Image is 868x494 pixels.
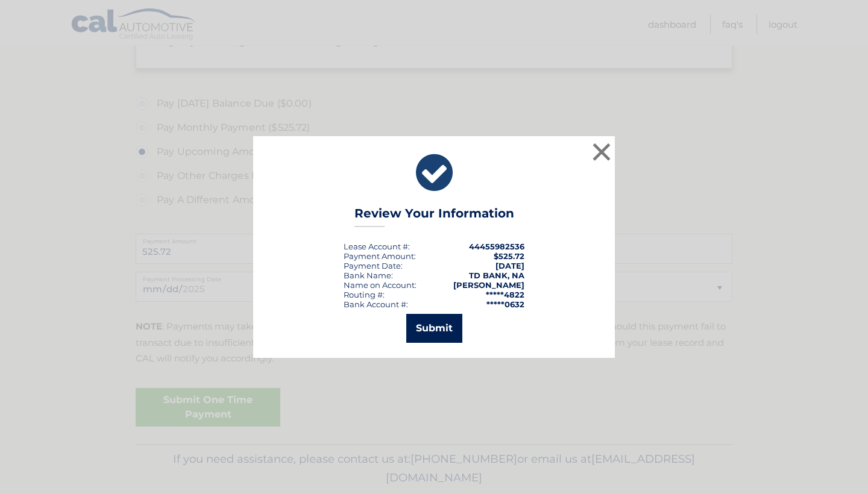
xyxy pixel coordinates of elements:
button: × [590,140,614,164]
span: Payment Date [344,261,401,270]
h3: Review Your Information [354,206,514,227]
div: Bank Account #: [344,299,408,309]
div: Routing #: [344,290,385,299]
button: Submit [406,314,462,343]
div: Lease Account #: [344,242,410,251]
span: $525.72 [494,251,524,261]
span: [DATE] [495,261,524,270]
div: Payment Amount: [344,251,416,261]
div: Name on Account: [344,280,417,290]
div: : [344,261,403,270]
strong: [PERSON_NAME] [453,280,524,290]
div: Bank Name: [344,270,393,280]
strong: 44455982536 [469,242,524,251]
strong: TD BANK, NA [469,270,524,280]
